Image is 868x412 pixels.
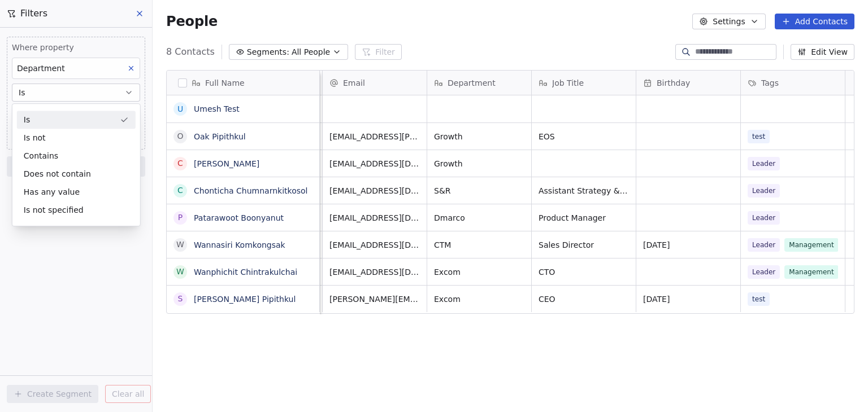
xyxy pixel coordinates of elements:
[434,212,524,223] span: Dmarco
[427,71,531,95] div: Department
[791,44,854,60] button: Edit View
[748,184,780,198] span: Leader
[784,265,838,279] span: Management
[194,268,297,277] a: Wanphichit Chintrakulchai
[636,71,740,95] div: Birthday
[177,185,183,196] div: C
[17,111,136,129] div: Is
[166,13,218,30] span: People
[539,131,629,142] span: EOS
[176,266,184,278] div: W
[343,77,365,89] span: Email
[292,46,330,58] span: All People
[177,157,183,169] div: C
[539,239,629,251] span: Sales Director
[657,77,690,89] span: Birthday
[194,213,284,222] a: Patarawoot Boonyanut
[434,293,524,305] span: Excom
[194,104,240,113] a: Umesh Test
[166,45,215,59] span: 8 Contacts
[539,212,629,223] span: Product Manager
[167,95,320,406] div: grid
[434,239,524,251] span: CTM
[194,240,285,249] a: Wannasiri Komkongsak
[178,293,183,305] div: S
[17,165,136,183] div: Does not contain
[643,293,734,305] span: [DATE]
[748,157,780,170] span: Leader
[539,293,629,305] span: CEO
[177,103,183,115] div: U
[17,201,136,219] div: Is not specified
[177,130,183,142] div: O
[323,71,427,95] div: Email
[176,239,184,251] div: W
[748,238,780,252] span: Leader
[205,77,245,89] span: Full Name
[329,266,420,278] span: [EMAIL_ADDRESS][DOMAIN_NAME]
[748,130,770,143] span: test
[434,185,524,196] span: S&R
[748,265,780,279] span: Leader
[167,71,319,95] div: Full Name
[17,129,136,147] div: Is not
[643,239,734,251] span: [DATE]
[329,239,420,251] span: [EMAIL_ADDRESS][DOMAIN_NAME]
[329,293,420,305] span: [PERSON_NAME][EMAIL_ADDRESS][DOMAIN_NAME]
[748,211,780,225] span: Leader
[532,71,636,95] div: Job Title
[434,131,524,142] span: Growth
[329,131,420,142] span: [EMAIL_ADDRESS][PERSON_NAME][DOMAIN_NAME]
[194,132,246,141] a: Oak Pipithkul
[329,185,420,196] span: [EMAIL_ADDRESS][DOMAIN_NAME]
[434,266,524,278] span: Excom
[247,46,289,58] span: Segments:
[692,14,765,29] button: Settings
[329,158,420,169] span: [EMAIL_ADDRESS][DOMAIN_NAME]
[434,158,524,169] span: Growth
[355,44,402,60] button: Filter
[448,77,496,89] span: Department
[17,183,136,201] div: Has any value
[784,238,838,252] span: Management
[761,77,779,89] span: Tags
[748,292,770,306] span: test
[539,185,629,196] span: Assistant Strategy & Risk Manager
[329,212,420,223] span: [EMAIL_ADDRESS][DOMAIN_NAME]
[178,212,183,223] div: P
[539,266,629,278] span: CTO
[194,186,307,195] a: Chonticha Chumnarnkitkosol
[194,159,259,168] a: [PERSON_NAME]
[194,295,296,304] a: [PERSON_NAME] Pipithkul
[552,77,584,89] span: Job Title
[12,111,140,219] div: Suggestions
[741,71,845,95] div: Tags
[17,147,136,165] div: Contains
[775,14,854,29] button: Add Contacts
